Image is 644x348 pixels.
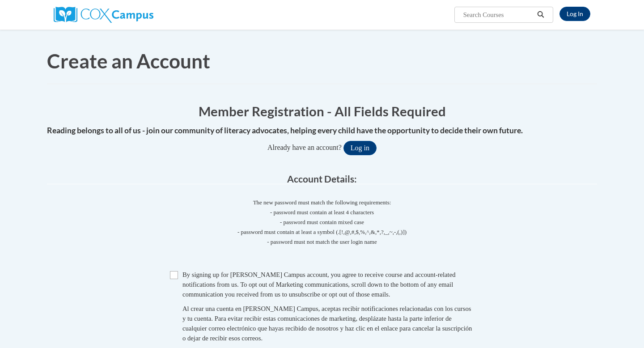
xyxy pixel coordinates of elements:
[54,7,153,23] img: Cox Campus
[462,9,534,20] input: Search Courses
[343,141,377,155] button: Log in
[559,7,590,21] a: Log In
[267,144,342,151] span: Already have an account?
[534,9,547,20] button: Search
[182,305,472,342] span: Al crear una cuenta en [PERSON_NAME] Campus, aceptas recibir notificaciones relacionadas con los ...
[253,199,391,206] span: The new password must match the following requirements:
[287,173,357,184] span: Account Details:
[47,208,597,247] span: - password must contain at least 4 characters - password must contain mixed case - password must ...
[182,271,456,298] span: By signing up for [PERSON_NAME] Campus account, you agree to receive course and account-related n...
[54,10,153,18] a: Cox Campus
[47,125,597,136] h4: Reading belongs to all of us - join our community of literacy advocates, helping every child have...
[47,49,210,72] span: Create an Account
[47,102,597,120] h1: Member Registration - All Fields Required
